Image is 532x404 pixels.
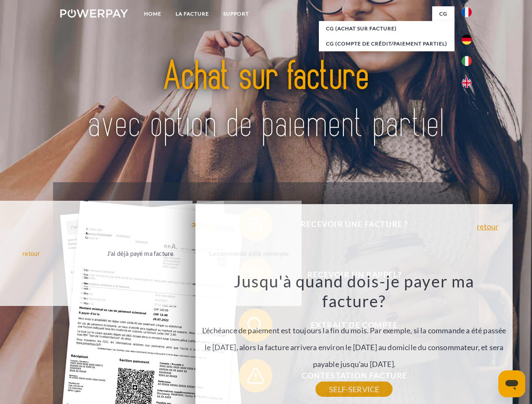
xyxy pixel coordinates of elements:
img: it [462,56,472,66]
iframe: Bouton de lancement de la fenêtre de messagerie [498,370,525,397]
a: SELF-SERVICE [315,382,393,397]
h3: Jusqu'à quand dois-je payer ma facture? [201,271,508,311]
a: CG [432,6,454,21]
a: CG (achat sur facture) [319,21,454,36]
a: Home [137,6,168,21]
img: de [462,35,472,45]
div: L'échéance de paiement est toujours la fin du mois. Par exemple, si la commande a été passée le [... [201,271,508,389]
a: LA FACTURE [168,6,216,21]
img: title-powerpay_fr.svg [80,40,452,161]
a: CG (Compte de crédit/paiement partiel) [319,36,454,51]
img: fr [462,7,472,17]
a: retour [477,223,498,230]
img: logo-powerpay-white.svg [60,9,128,18]
div: J'ai déjà payé ma facture [93,247,188,259]
a: Support [216,6,256,21]
img: en [462,78,472,88]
